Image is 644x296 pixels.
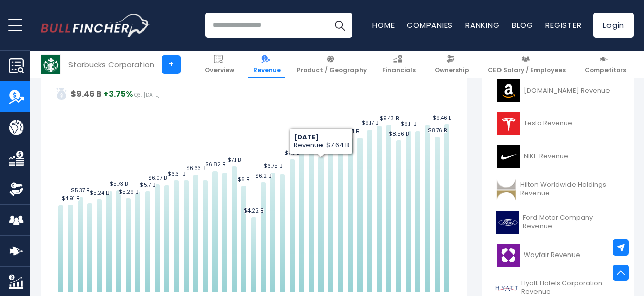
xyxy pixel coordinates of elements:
a: Overview [200,51,239,78]
a: Product / Geography [292,51,371,78]
a: Competitors [580,51,631,78]
span: Competitors [585,66,626,74]
span: CEO Salary / Employees [488,66,566,74]
text: $8.56 B [389,130,409,138]
strong: +3.75% [103,88,133,100]
span: Ownership [435,66,469,74]
text: $8.76 B [428,126,447,134]
text: $9.43 B [380,115,399,122]
a: Revenue [248,51,285,78]
a: Home [372,20,395,30]
img: HLT logo [495,178,517,201]
a: Ford Motor Company Revenue [489,208,626,236]
a: [DOMAIN_NAME] Revenue [489,77,626,105]
text: $7.5 B [284,149,300,157]
text: $4.91 B [62,195,79,202]
text: $7.1 B [228,156,241,164]
div: Starbucks Corporation [68,59,154,70]
text: $6.63 B [186,164,205,172]
span: Overview [205,66,234,74]
img: sdcsa [56,88,68,100]
strong: $9.46 B [70,88,102,100]
text: $8.71 B [342,128,359,135]
img: SBUX logo [41,55,60,74]
text: $5.73 B [110,180,128,188]
text: $5.7 B [140,181,155,189]
a: Login [593,13,634,38]
img: F logo [495,211,520,234]
text: $9.11 B [401,120,416,128]
span: Product / Geography [297,66,367,74]
img: Bullfincher logo [41,14,150,37]
img: TSLA logo [495,112,521,135]
a: Blog [512,20,533,30]
a: Wayfair Revenue [489,241,626,269]
text: $8.15 B [322,138,340,145]
span: Revenue [253,66,281,74]
svg: Starbucks Corporation's Revenue Trend Quarterly [56,64,451,292]
button: Search [327,13,352,38]
a: + [162,55,181,74]
text: $6.07 B [148,174,167,182]
span: Q3: [DATE] [134,91,160,99]
span: Financials [382,66,416,74]
a: Ranking [465,20,499,30]
text: $6.82 B [205,161,225,168]
img: W logo [495,244,521,267]
a: CEO Salary / Employees [483,51,570,78]
text: $4.22 B [244,207,263,215]
text: $5.37 B [71,187,89,194]
a: NIKE Revenue [489,143,626,171]
text: $6.75 B [264,162,282,170]
a: Companies [407,20,453,30]
a: Hilton Worldwide Holdings Revenue [489,176,626,203]
a: Tesla Revenue [489,110,626,138]
text: $6 B [238,176,249,183]
text: $9.46 B [433,114,452,122]
text: $5.29 B [119,188,138,196]
a: Financials [378,51,420,78]
img: NKE logo [495,145,521,168]
text: $7.64 B [312,147,330,154]
img: Ownership [9,182,24,197]
a: Go to homepage [41,14,150,37]
text: $8.15 B [293,138,311,145]
img: AMZN logo [495,79,521,102]
a: Register [545,20,581,30]
a: Ownership [430,51,474,78]
text: $6.31 B [168,170,185,178]
text: $6.2 B [255,172,271,180]
text: $5.24 B [90,189,109,197]
text: $9.17 B [362,119,378,127]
